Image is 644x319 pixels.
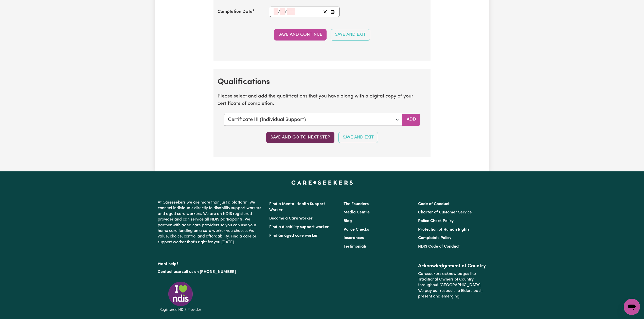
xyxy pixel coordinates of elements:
[269,225,329,229] a: Find a disability support worker
[344,236,364,240] a: Insurances
[344,219,352,223] a: Blog
[278,10,280,14] span: /
[274,29,327,40] button: Save and Continue
[158,198,263,247] p: At Careseekers we are more than just a platform. We connect individuals directly to disability su...
[158,259,263,267] p: Want help?
[285,10,287,14] span: /
[158,267,263,277] p: or
[269,216,313,221] a: Become a Care Worker
[287,8,295,15] input: ----
[418,202,450,206] a: Code of Conduct
[338,132,378,143] button: Save and Exit
[418,219,454,223] a: Police Check Policy
[158,270,178,274] a: Contact us
[331,29,370,40] button: Save and Exit
[418,210,472,214] a: Charter of Customer Service
[182,270,236,274] a: call us on [PHONE_NUMBER]
[418,263,486,269] h2: Acknowledgement of Country
[218,93,426,108] p: Please select and add the qualifications that you have along with a digital copy of your certific...
[344,228,369,232] a: Police Checks
[418,269,486,302] p: Careseekers acknowledges the Traditional Owners of Country throughout [GEOGRAPHIC_DATA]. We pay o...
[269,234,318,238] a: Find an aged care worker
[344,202,369,206] a: The Founders
[218,9,253,15] label: Completion Date
[274,8,278,15] input: --
[402,114,420,126] button: Add selected qualification
[624,299,640,315] iframe: Button to launch messaging window
[344,245,367,249] a: Testimonials
[321,8,329,15] button: Clear date
[329,8,336,15] button: Enter the Completion Date of your CPR Course
[418,236,451,240] a: Complaints Policy
[418,245,460,249] a: NDIS Code of Conduct
[344,210,370,214] a: Media Centre
[291,181,353,185] a: Careseekers home page
[266,132,334,143] button: Save and go to next step
[158,281,203,312] img: Registered NDIS provider
[218,77,426,87] h2: Qualifications
[269,202,325,212] a: Find a Mental Health Support Worker
[280,8,285,15] input: --
[418,228,470,232] a: Protection of Human Rights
